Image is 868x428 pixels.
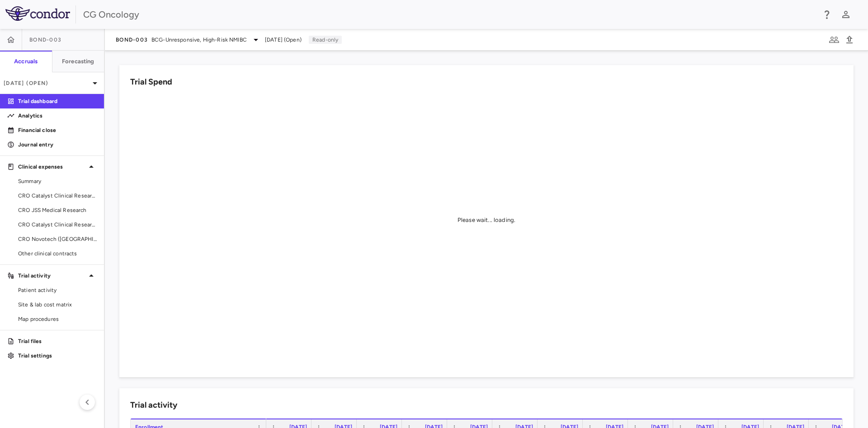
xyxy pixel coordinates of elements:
h6: Trial Spend [130,76,172,88]
p: Analytics [18,112,97,120]
p: Trial settings [18,352,97,360]
span: Site & lab cost matrix [18,301,97,309]
span: CRO Catalyst Clinical Research [18,221,97,229]
p: [DATE] (Open) [4,79,90,87]
span: Summary [18,177,97,185]
h6: Forecasting [62,57,94,66]
p: Clinical expenses [18,163,86,171]
div: Please wait... loading. [458,216,515,224]
h6: Trial activity [130,399,177,411]
div: CG Oncology [83,8,816,21]
span: Other clinical contracts [18,249,97,258]
p: Trial activity [18,272,86,280]
p: Read-only [309,36,342,44]
span: CRO Novotech ([GEOGRAPHIC_DATA]) Pty Ltd [18,235,97,243]
span: BOND-003 [116,36,148,43]
span: CRO Catalyst Clinical Research - Cohort P [18,192,97,200]
span: BCG-Unresponsive, High-Risk NMIBC [151,36,247,44]
img: logo-full-SnFGN8VE.png [5,6,70,21]
p: Trial files [18,337,97,345]
span: BOND-003 [29,36,61,43]
span: Patient activity [18,286,97,294]
span: CRO JSS Medical Research [18,206,97,214]
p: Trial dashboard [18,97,97,105]
span: [DATE] (Open) [265,36,302,44]
p: Financial close [18,126,97,134]
span: Map procedures [18,315,97,323]
h6: Accruals [14,57,38,66]
p: Journal entry [18,141,97,149]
